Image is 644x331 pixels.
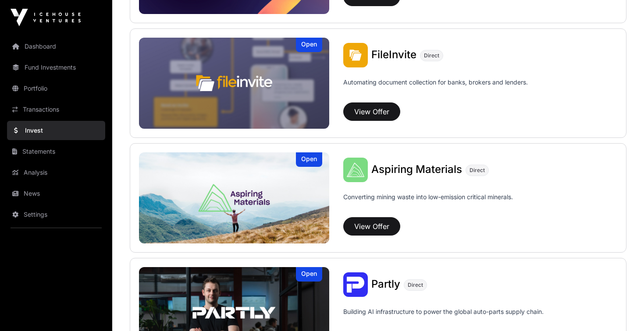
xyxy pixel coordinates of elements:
[7,100,105,119] a: Transactions
[408,282,423,289] span: Direct
[343,307,544,328] p: Building AI infrastructure to power the global auto-parts supply chain.
[424,52,439,59] span: Direct
[139,38,329,129] a: FileInviteOpen
[343,102,400,121] button: View Offer
[343,78,528,99] p: Automating document collection for banks, brokers and lenders.
[371,279,400,290] a: Partly
[7,163,105,182] a: Analysis
[139,152,329,243] a: Aspiring MaterialsOpen
[296,152,322,167] div: Open
[7,205,105,224] a: Settings
[470,167,485,174] span: Direct
[7,142,105,161] a: Statements
[7,37,105,56] a: Dashboard
[343,193,513,214] p: Converting mining waste into low-emission critical minerals.
[296,267,322,282] div: Open
[343,43,368,67] img: FileInvite
[139,38,329,129] img: FileInvite
[296,38,322,52] div: Open
[343,158,368,182] img: Aspiring Materials
[7,184,105,203] a: News
[343,217,400,236] button: View Offer
[7,58,105,77] a: Fund Investments
[7,79,105,98] a: Portfolio
[371,164,462,176] a: Aspiring Materials
[371,278,400,290] span: Partly
[371,48,416,61] span: FileInvite
[139,152,329,243] img: Aspiring Materials
[343,272,368,297] img: Partly
[371,49,416,61] a: FileInvite
[11,9,81,26] img: Icehouse Ventures Logo
[7,121,105,140] a: Invest
[371,163,462,176] span: Aspiring Materials
[600,289,644,331] iframe: Chat Widget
